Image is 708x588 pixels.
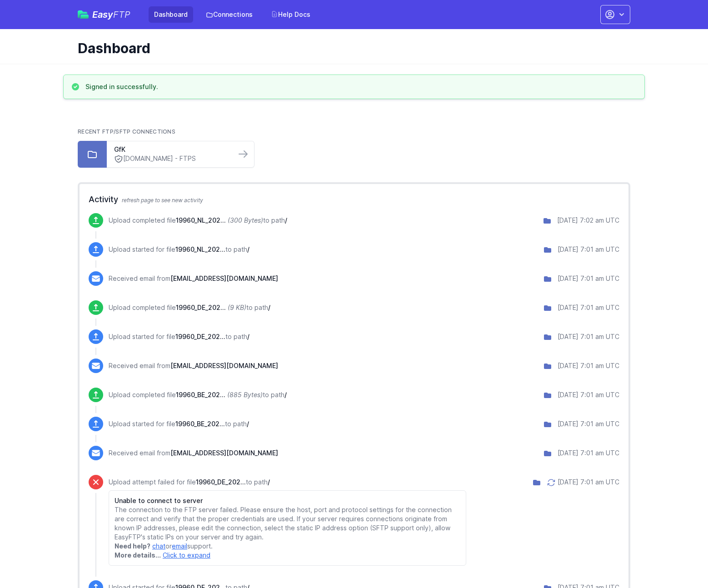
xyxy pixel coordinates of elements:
div: [DATE] 7:02 am UTC [557,216,619,225]
a: EasyFTP [78,10,130,19]
span: refresh page to see new activity [122,197,203,204]
span: / [247,245,249,253]
span: 19960_DE_20250913_V24.csv [176,304,226,311]
span: 19960_DE_20250912_V24.csv [196,478,246,486]
span: / [247,420,249,428]
p: or support. [115,542,460,551]
strong: Need help? [115,542,150,550]
a: Help Docs [265,6,316,23]
a: chat [152,542,165,550]
span: [EMAIL_ADDRESS][DOMAIN_NAME] [170,274,278,282]
div: [DATE] 7:01 am UTC [558,332,619,341]
span: Easy [92,10,130,19]
a: [DOMAIN_NAME] - FTPS [114,154,229,164]
p: Upload completed file to path [109,216,287,225]
div: [DATE] 7:01 am UTC [558,245,619,254]
span: 19960_NL_20250913_V24.csv [176,216,226,224]
span: 19960_BE_20250913_V24.csv [176,391,225,399]
span: 19960_DE_20250913_V24.csv [175,333,225,340]
a: Connections [200,6,258,23]
h2: Recent FTP/SFTP Connections [78,128,630,135]
span: / [284,391,287,399]
p: Upload completed file to path [109,390,287,399]
span: / [268,304,270,311]
p: Upload attempt failed for file to path [109,478,466,487]
div: [DATE] 7:01 am UTC [558,478,619,487]
p: Received email from [109,274,278,283]
span: / [285,216,287,224]
span: / [268,478,270,486]
p: Upload started for file to path [109,332,249,341]
h6: Unable to connect to server [115,496,460,505]
a: Click to expand [163,551,210,559]
p: Received email from [109,361,278,370]
span: FTP [113,9,130,20]
p: The connection to the FTP server failed. Please ensure the host, port and protocol settings for t... [115,505,460,542]
span: / [247,333,249,340]
i: (300 Bytes) [228,216,263,224]
p: Upload completed file to path [109,303,270,312]
div: [DATE] 7:01 am UTC [558,390,619,399]
h3: Signed in successfully. [85,82,158,91]
span: [EMAIL_ADDRESS][DOMAIN_NAME] [170,449,278,457]
div: [DATE] 7:01 am UTC [558,303,619,312]
a: email [172,542,187,550]
span: 19960_BE_20250913_V24.csv [175,420,225,428]
strong: More details... [115,551,161,559]
img: easyftp_logo.png [78,10,89,19]
div: [DATE] 7:01 am UTC [558,448,619,458]
h2: Activity [89,193,619,206]
div: [DATE] 7:01 am UTC [558,274,619,283]
a: GfK [114,145,229,154]
span: [EMAIL_ADDRESS][DOMAIN_NAME] [170,362,278,369]
p: Upload started for file to path [109,245,249,254]
h1: Dashboard [78,40,623,56]
p: Received email from [109,448,278,458]
div: [DATE] 7:01 am UTC [558,419,619,429]
i: (885 Bytes) [227,391,263,399]
i: (9 KB) [228,304,246,311]
span: 19960_NL_20250913_V24.csv [175,245,225,253]
a: Dashboard [149,6,193,23]
p: Upload started for file to path [109,419,249,429]
div: [DATE] 7:01 am UTC [558,361,619,370]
